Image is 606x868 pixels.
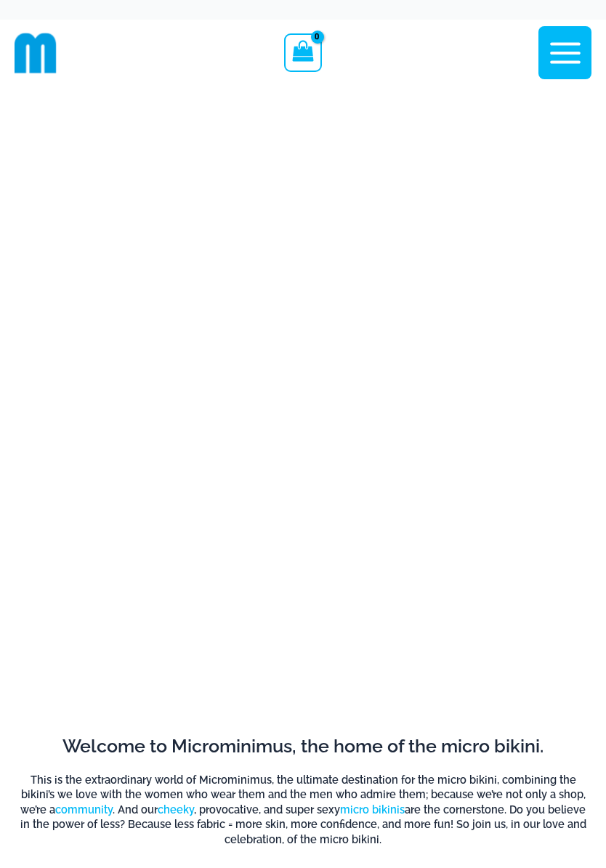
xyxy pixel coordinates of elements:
[55,803,113,816] a: community
[15,773,591,847] h6: This is the extraordinary world of Microminimus, the ultimate destination for the micro bikini, c...
[284,33,321,71] a: View Shopping Cart, empty
[15,32,57,74] img: cropped mm emblem
[340,803,405,816] a: micro bikinis
[15,734,591,758] h2: Welcome to Microminimus, the home of the micro bikini.
[158,803,194,816] a: cheeky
